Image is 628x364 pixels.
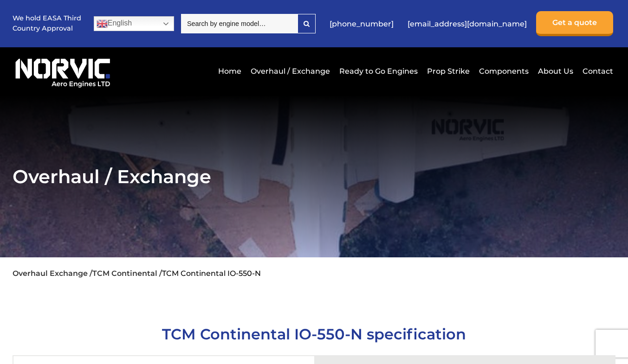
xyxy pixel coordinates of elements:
[13,165,615,188] h2: Overhaul / Exchange
[477,60,531,83] a: Components
[13,325,615,343] h1: TCM Continental IO-550-N specification
[536,60,576,83] a: About Us
[13,13,82,33] p: We hold EASA Third Country Approval
[325,13,398,35] a: [PHONE_NUMBER]
[162,269,261,278] li: TCM Continental IO-550-N
[337,60,420,83] a: Ready to Go Engines
[580,60,613,83] a: Contact
[94,16,174,31] a: English
[181,14,298,33] input: Search by engine model…
[216,60,244,83] a: Home
[425,60,472,83] a: Prop Strike
[97,18,108,29] img: en
[403,13,531,35] a: [EMAIL_ADDRESS][DOMAIN_NAME]
[13,269,92,278] a: Overhaul Exchange /
[92,269,162,278] a: TCM Continental /
[13,54,113,88] img: Norvic Aero Engines logo
[248,60,332,83] a: Overhaul / Exchange
[536,11,613,36] a: Get a quote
